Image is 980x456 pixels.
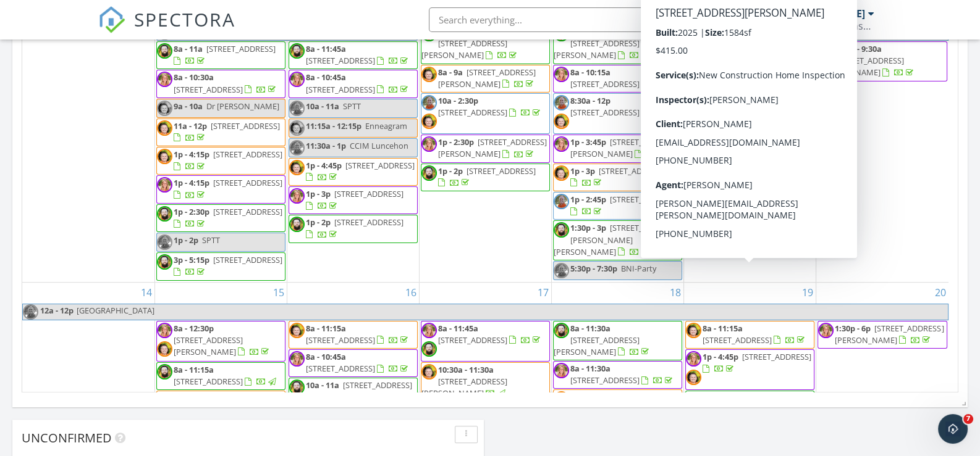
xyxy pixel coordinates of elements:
[174,234,198,246] span: 1p - 2p
[421,362,550,402] a: 10:30a - 11:30a [STREET_ADDRESS][PERSON_NAME]
[784,7,864,20] div: [PERSON_NAME]
[306,217,331,228] span: 1p - 2p
[213,254,282,265] span: [STREET_ADDRESS]
[157,323,172,338] img: capture.jpg
[438,136,547,159] a: 1p - 2:30p [STREET_ADDRESS][PERSON_NAME]
[570,78,640,89] span: [STREET_ADDRESS]
[703,323,743,334] span: 8a - 11:15a
[421,321,550,362] a: 8a - 11:45a [STREET_ADDRESS]
[429,7,676,32] input: Search everything...
[289,321,418,349] a: 8a - 11:15a [STREET_ADDRESS]
[211,120,280,131] span: [STREET_ADDRESS]
[174,149,209,160] span: 1p - 4:15p
[703,351,811,374] a: 1p - 4:45p [STREET_ADDRESS]
[156,321,285,362] a: 8a - 12:30p [STREET_ADDRESS][PERSON_NAME]
[334,217,403,228] span: [STREET_ADDRESS]
[750,20,874,32] div: Tanque Verde Home Inspections LLC
[553,93,682,134] a: 8:30a - 12p [STREET_ADDRESS]
[703,43,732,54] span: 8a - 11a
[438,67,536,89] span: [STREET_ADDRESS][PERSON_NAME]
[98,17,235,43] a: SPECTORA
[570,391,672,414] a: 9a - 10a [STREET_ADDRESS][PERSON_NAME]
[963,414,973,424] span: 7
[554,263,569,278] img: _dsc4716.jpg
[735,43,805,54] span: [STREET_ADDRESS]
[174,120,280,143] a: 11a - 12p [STREET_ADDRESS]
[289,379,305,395] img: tucson_home_inspector__tom_dolan.jpg
[570,263,617,274] span: 5:30p - 7:30p
[206,101,279,112] span: Dr [PERSON_NAME]
[686,198,701,213] img: aaron_daniels__resize.jpg
[306,160,415,183] a: 1p - 4:45p [STREET_ADDRESS]
[289,72,305,87] img: capture.jpg
[570,136,679,159] a: 1p - 3:45p [STREET_ADDRESS][PERSON_NAME]
[686,43,701,59] img: capture.jpg
[174,254,282,277] a: 3p - 5:15p [STREET_ADDRESS]
[686,72,784,106] a: 8a - 10:15a [STREET_ADDRESS][PERSON_NAME]
[570,391,599,402] span: 9a - 10a
[554,114,569,129] img: aaron_daniels__resize.jpg
[554,194,569,209] img: _dsc4716.jpg
[306,43,410,66] a: 8a - 11:45a [STREET_ADDRESS]
[554,222,569,238] img: tucson_home_inspector__tom_dolan.jpg
[306,334,375,346] span: [STREET_ADDRESS]
[703,170,800,193] span: [STREET_ADDRESS][PERSON_NAME]
[686,323,701,338] img: aaron_daniels__resize.jpg
[570,107,640,118] span: [STREET_ADDRESS]
[98,6,125,33] img: The Best Home Inspection Software - Spectora
[421,165,437,181] img: tucson_home_inspector__tom_dolan.jpg
[703,198,811,221] a: 1p - 3:45p [STREET_ADDRESS]
[174,323,214,334] span: 8a - 12:30p
[570,67,675,89] a: 8a - 10:15a [STREET_ADDRESS]
[306,188,331,199] span: 1p - 3p
[703,323,807,346] a: 8a - 11:15a [STREET_ADDRESS]
[289,120,305,136] img: aaron_daniels__resize.jpg
[421,376,507,399] span: [STREET_ADDRESS][PERSON_NAME]
[421,38,507,60] span: [STREET_ADDRESS][PERSON_NAME]
[421,135,550,162] a: 1p - 2:30p [STREET_ADDRESS][PERSON_NAME]
[703,198,738,209] span: 1p - 3:45p
[174,149,282,172] a: 1p - 4:15p [STREET_ADDRESS]
[157,101,172,116] img: aaron_daniels__resize.jpg
[835,323,944,346] a: 1:30p - 6p [STREET_ADDRESS][PERSON_NAME]
[157,364,172,379] img: tucson_home_inspector__tom_dolan.jpg
[553,65,682,93] a: 8a - 10:15a [STREET_ADDRESS]
[570,222,606,233] span: 1:30p - 3p
[421,26,519,60] a: 8a - 10:45a [STREET_ADDRESS][PERSON_NAME]
[685,41,814,69] a: 8a - 11a [STREET_ADDRESS]
[570,375,640,386] span: [STREET_ADDRESS]
[157,177,172,193] img: capture.jpg
[289,101,305,116] img: _dsc4716.jpg
[554,136,569,152] img: capture.jpg
[553,24,682,64] a: 8a - 11:45a [STREET_ADDRESS][PERSON_NAME]
[157,72,172,87] img: capture.jpg
[570,363,675,386] a: 8a - 11:30a [STREET_ADDRESS]
[703,112,807,135] a: 8a - 10:15a [STREET_ADDRESS]
[570,323,610,334] span: 8a - 11:30a
[932,283,948,302] a: Go to September 20, 2025
[306,323,346,334] span: 8a - 11:15a
[174,364,214,375] span: 8a - 11:15a
[289,217,305,232] img: tucson_home_inspector__tom_dolan.jpg
[138,283,154,302] a: Go to September 14, 2025
[438,364,494,375] span: 10:30a - 11:30a
[554,334,640,357] span: [STREET_ADDRESS][PERSON_NAME]
[570,95,675,118] a: 8:30a - 12p [STREET_ADDRESS]
[157,254,172,270] img: tucson_home_inspector__tom_dolan.jpg
[554,95,569,110] img: _dsc4716.jpg
[421,67,437,82] img: aaron_daniels__resize.jpg
[289,349,418,377] a: 8a - 10:45a [STREET_ADDRESS]
[553,164,682,191] a: 1p - 3p [STREET_ADDRESS]
[703,226,738,238] span: 1p - 3:15p
[157,120,172,136] img: aaron_daniels__resize.jpg
[343,101,361,112] span: SPTT
[535,283,551,302] a: Go to September 17, 2025
[703,170,727,181] span: 1p - 4p
[684,3,816,283] td: Go to September 12, 2025
[419,3,551,283] td: Go to September 10, 2025
[599,165,668,176] span: [STREET_ADDRESS]
[703,334,772,346] span: [STREET_ADDRESS]
[421,136,437,152] img: capture.jpg
[667,283,683,302] a: Go to September 18, 2025
[686,370,701,385] img: aaron_daniels__resize.jpg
